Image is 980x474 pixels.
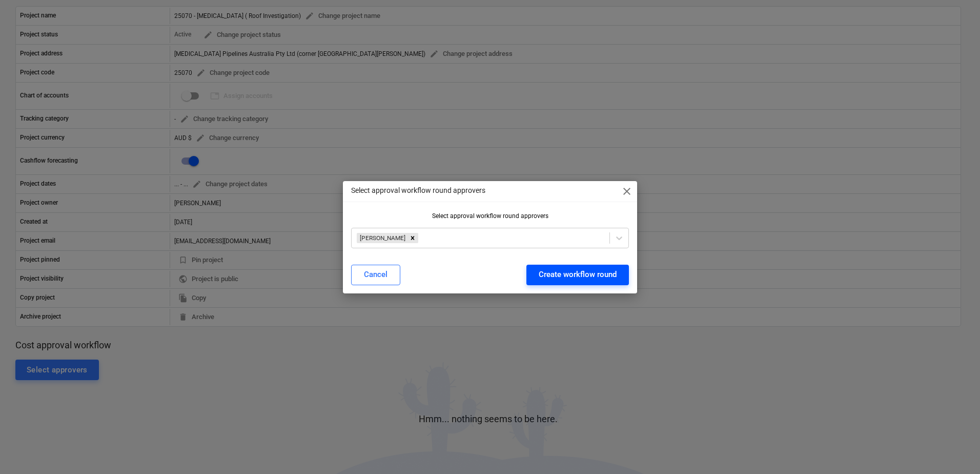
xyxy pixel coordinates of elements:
div: Remove Tim Wells [407,233,418,243]
button: Cancel [351,265,400,285]
div: Cancel [364,268,387,281]
div: [PERSON_NAME] [357,233,407,243]
span: close [621,185,633,197]
div: Create workflow round [539,268,617,281]
button: Create workflow round [526,265,629,285]
p: Select approval workflow round approvers [351,185,485,196]
div: Select approval workflow round approvers [351,212,629,220]
iframe: Chat Widget [929,425,980,474]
